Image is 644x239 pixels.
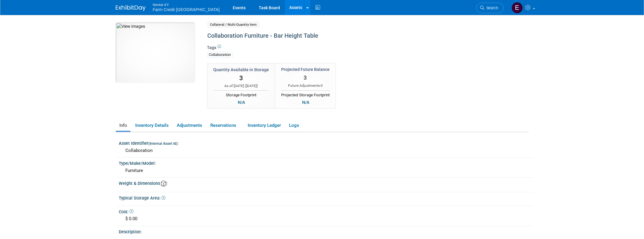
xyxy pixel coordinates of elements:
[244,120,284,131] a: Inventory Ledger
[123,166,529,175] div: Furniture
[281,83,330,88] div: Future Adjustments:
[236,99,247,106] div: N/A
[119,179,533,187] div: Weight & Dimensions
[153,1,220,7] span: Nimlok KY
[300,99,311,106] div: N/A
[148,141,177,146] small: (Internal Asset Id)
[511,2,523,13] img: Elizabeth Woods
[161,180,167,187] img: Asset Weight and Dimensions
[304,74,307,81] span: 3
[132,120,172,131] a: Inventory Details
[123,146,529,155] div: Collaboration
[321,83,323,88] span: 0
[281,90,330,98] div: Projected Storage Footprint
[484,6,498,10] span: Search
[153,7,220,12] span: Farm Credit [GEOGRAPHIC_DATA]
[119,159,533,166] div: Type/Make/Model:
[213,67,269,73] div: Quantity Available in Storage
[285,120,302,131] a: Logs
[116,5,146,11] img: ExhibitDay
[119,196,165,200] span: Typical Storage Area:
[119,227,533,235] div: Description:
[246,84,257,88] span: [DATE]
[207,52,233,58] div: Collaboration
[205,31,479,41] div: Collaboration Furniture - Bar Height Table
[281,66,330,72] div: Projected Future Balance
[116,120,130,131] a: Info
[123,214,529,223] div: $ 0.00
[207,120,243,131] a: Reservations
[213,90,269,98] div: Storage Footprint
[119,139,533,146] div: Asset Identifier :
[239,74,243,82] span: 3
[173,120,205,131] a: Adjustments
[119,207,533,215] div: Cost:
[116,22,195,82] img: View Images
[207,45,479,62] div: Tags
[213,83,269,89] div: As of [DATE] ( )
[476,3,504,13] a: Search
[207,22,260,28] span: Collateral / Multi-Quantity Item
